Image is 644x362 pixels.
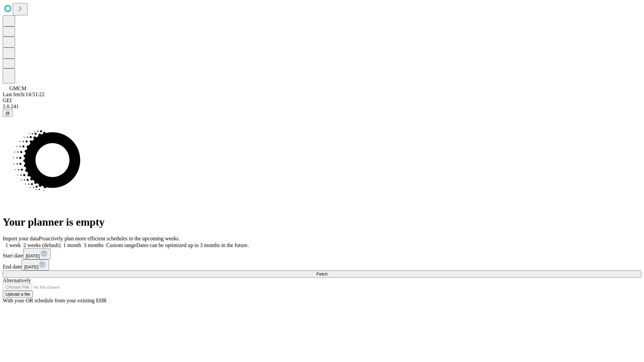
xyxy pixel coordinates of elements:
[3,104,641,110] div: 2.0.241
[3,259,641,270] div: End date
[3,216,641,228] h1: Your planner is empty
[3,298,107,303] span: With your OR schedule from your existing EHR
[3,291,33,298] button: Upload a file
[3,110,13,117] button: @
[3,270,641,278] button: Fetch
[106,242,136,248] span: Custom range
[24,264,38,269] span: [DATE]
[39,236,180,241] span: Proactively plan more efficient schedules in the upcoming weeks.
[23,242,61,248] span: 2 weeks (default)
[63,242,81,248] span: 1 month
[3,248,641,259] div: Start date
[136,242,249,248] span: Dates can be optimized up to 3 months in the future.
[23,248,51,259] button: [DATE]
[3,92,45,97] span: Last fetch: 14:51:22
[5,111,10,116] span: @
[9,85,26,91] span: GMCM
[3,236,39,241] span: Import your data
[316,271,327,277] span: Fetch
[21,259,49,270] button: [DATE]
[5,242,21,248] span: 1 week
[3,98,641,104] div: GEI
[26,253,40,258] span: [DATE]
[3,278,31,283] span: Alternatively
[84,242,104,248] span: 3 months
